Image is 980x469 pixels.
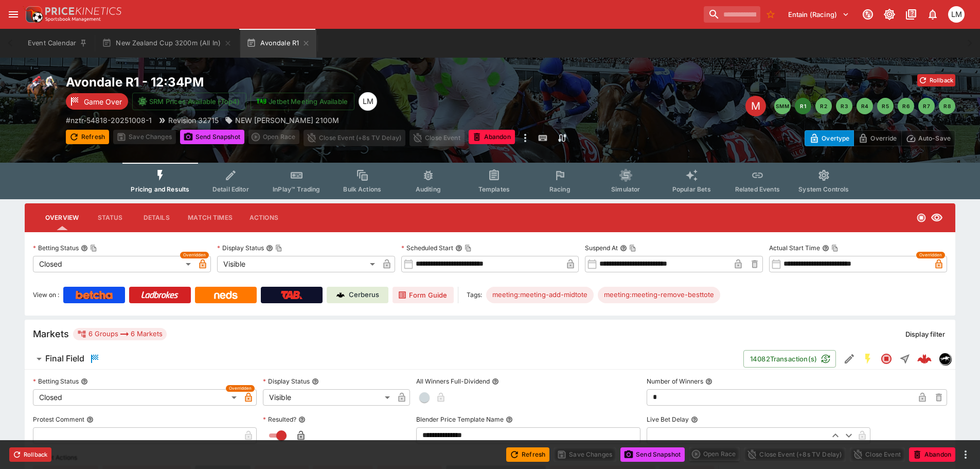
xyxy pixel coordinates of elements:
span: meeting:meeting-remove-besttote [598,290,720,300]
button: Actions [241,205,287,230]
span: Racing [549,185,571,193]
span: Bulk Actions [343,185,381,193]
span: Simulator [611,185,640,193]
button: Protest Comment [86,416,94,423]
label: View on : [33,287,59,303]
button: Refresh [66,130,109,144]
button: Suspend AtCopy To Clipboard [620,245,627,252]
p: Display Status [217,244,264,252]
p: Number of Winners [647,377,703,386]
span: Detail Editor [212,185,249,193]
div: 4f7b2ce7-e55f-4ecd-8c68-948c2b23be3d [917,352,932,366]
button: R8 [939,98,955,114]
img: PriceKinetics [45,7,121,15]
button: SGM Enabled [859,350,877,368]
span: Overridden [919,252,942,258]
a: 4f7b2ce7-e55f-4ecd-8c68-948c2b23be3d [914,349,935,369]
img: Sportsbook Management [45,17,101,22]
button: Send Snapshot [180,130,244,144]
span: Mark an event as closed and abandoned. [909,448,955,459]
div: split button [689,447,740,461]
button: Copy To Clipboard [90,245,97,252]
button: Display StatusCopy To Clipboard [266,245,273,252]
p: Game Over [84,96,122,107]
button: No Bookmarks [762,6,779,23]
input: search [704,6,760,23]
button: Refresh [506,447,549,462]
a: Cerberus [327,287,388,303]
button: Rollback [917,74,955,86]
p: Revision 32715 [168,115,219,126]
img: logo-cerberus--red.svg [917,352,932,366]
button: Actual Start TimeCopy To Clipboard [822,245,829,252]
button: Connected to PK [859,5,877,24]
button: Send Snapshot [620,447,685,462]
div: 6 Groups 6 Markets [77,328,163,340]
button: R2 [815,98,832,114]
button: New Zealand Cup 3200m (All In) [96,29,238,58]
div: Betting Target: cerberus [486,287,594,303]
p: Protest Comment [33,415,84,424]
button: Betting StatusCopy To Clipboard [81,245,88,252]
img: Cerberus [336,291,345,299]
button: Toggle light/dark mode [880,5,899,24]
button: Number of Winners [705,378,712,385]
img: horse_racing.png [25,74,58,107]
span: Popular Bets [672,185,711,193]
button: Event Calendar [22,29,94,58]
div: Visible [217,256,379,272]
h5: Markets [33,328,69,340]
p: Overtype [822,133,849,144]
div: Visible [263,389,394,406]
button: Documentation [902,5,920,24]
button: SRM Prices Available (Top4) [132,93,246,110]
button: Live Bet Delay [691,416,698,423]
button: more [519,130,531,146]
button: Status [87,205,133,230]
p: Copy To Clipboard [66,115,152,126]
button: Override [853,130,901,146]
div: Luigi Mollo [948,6,965,23]
button: Display Status [312,378,319,385]
div: Betting Target: cerberus [598,287,720,303]
p: Scheduled Start [401,244,453,252]
p: All Winners Full-Dividend [416,377,490,386]
button: Overview [37,205,87,230]
div: Edit Meeting [745,96,766,116]
button: Closed [877,350,896,368]
button: Resulted? [298,416,306,423]
p: Display Status [263,377,310,386]
img: Betcha [76,291,113,299]
img: Neds [214,291,237,299]
button: R7 [918,98,935,114]
p: Auto-Save [918,133,951,144]
button: R6 [898,98,914,114]
button: All Winners Full-Dividend [492,378,499,385]
h2: Copy To Clipboard [66,74,511,90]
button: Abandon [469,130,515,144]
span: System Controls [798,185,849,193]
img: nztr [939,353,951,364]
button: Final Field [25,349,743,369]
button: SMM [774,98,791,114]
div: split button [248,130,299,144]
button: Betting Status [81,378,88,385]
span: InPlay™ Trading [273,185,320,193]
button: Copy To Clipboard [465,245,472,252]
span: Overridden [183,252,206,258]
img: TabNZ [281,291,302,299]
div: NEW LYNN MAIDEN 2100M [225,115,339,126]
p: Live Bet Delay [647,415,689,424]
span: meeting:meeting-add-midtote [486,290,594,300]
div: Start From [805,130,955,146]
button: Copy To Clipboard [275,245,282,252]
p: Actual Start Time [769,244,820,252]
button: Copy To Clipboard [629,245,636,252]
button: more [959,448,972,461]
button: Rollback [9,447,51,462]
p: NEW [PERSON_NAME] 2100M [235,115,339,126]
button: Overtype [805,130,854,146]
p: Cerberus [349,290,379,300]
p: Resulted? [263,415,296,424]
span: Overridden [229,385,252,392]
